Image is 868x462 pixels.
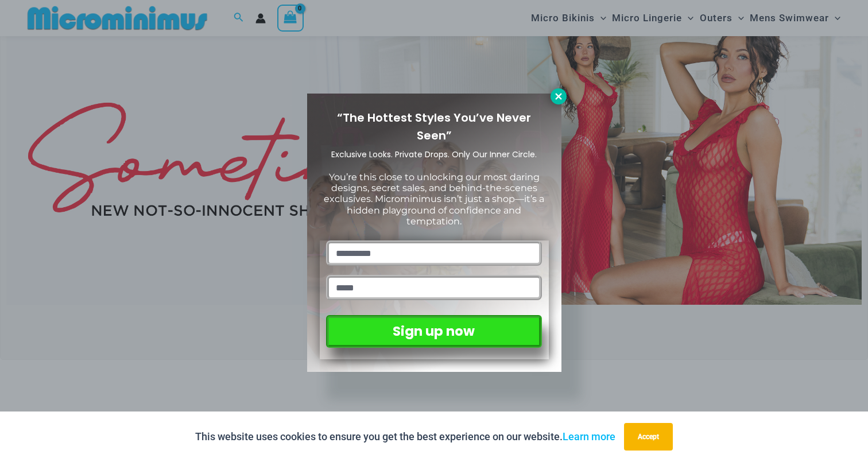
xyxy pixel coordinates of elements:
span: “The Hottest Styles You’ve Never Seen” [337,110,531,143]
span: Exclusive Looks. Private Drops. Only Our Inner Circle. [331,149,537,160]
button: Close [551,88,567,104]
button: Sign up now [326,315,541,348]
button: Accept [624,423,673,451]
a: Learn more [563,430,615,442]
span: You’re this close to unlocking our most daring designs, secret sales, and behind-the-scenes exclu... [324,172,544,227]
p: This website uses cookies to ensure you get the best experience on our website. [195,428,615,445]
